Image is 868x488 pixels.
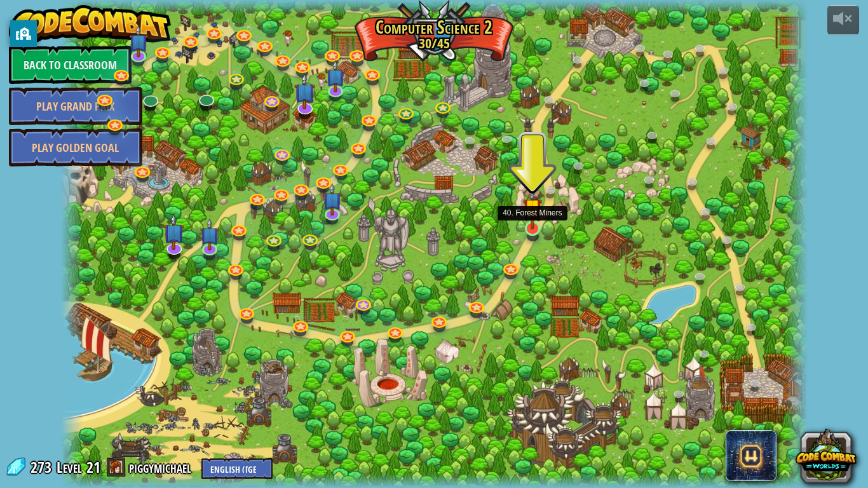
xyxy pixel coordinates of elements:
[129,457,195,477] a: piggymichael
[9,87,142,125] a: Play Grand Prix
[9,46,132,84] a: Back to Classroom
[326,60,345,92] img: level-banner-unstarted-subscriber.png
[200,219,219,251] img: level-banner-unstarted-subscriber.png
[163,213,184,250] img: level-banner-unstarted-subscriber.png
[827,5,859,35] button: Adjust volume
[523,186,542,229] img: level-banner-started.png
[294,74,315,110] img: level-banner-unstarted-subscriber.png
[323,183,342,215] img: level-banner-unstarted-subscriber.png
[129,25,148,57] img: level-banner-unstarted-subscriber.png
[9,5,172,43] img: CodeCombat - Learn how to code by playing a game
[10,20,37,47] button: privacy banner
[86,457,100,477] span: 21
[57,457,82,478] span: Level
[9,128,142,166] a: Play Golden Goal
[31,457,55,477] span: 273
